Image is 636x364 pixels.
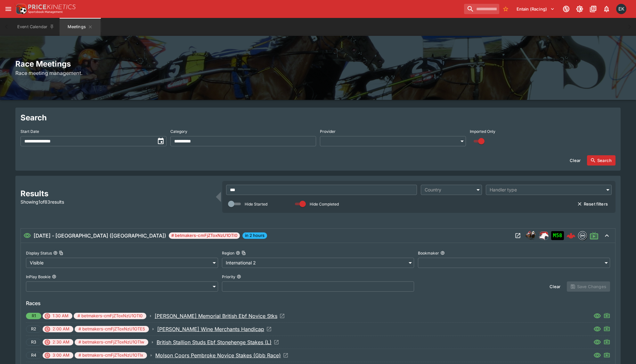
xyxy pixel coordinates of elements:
[578,231,587,240] img: betmakers.png
[13,18,58,36] button: Event Calendar
[242,232,267,239] span: in 2 hours
[616,4,626,14] div: Emily Kim
[28,4,76,9] img: PriceKinetics
[501,4,511,14] button: No Bookmarks
[26,299,610,307] h6: Races
[526,231,536,241] img: horse_racing.png
[320,129,336,134] p: Provider
[59,251,63,255] button: Copy To Clipboard
[23,232,31,239] svg: Visible
[513,4,559,14] button: Select Tenant
[75,326,149,332] span: # betmakers-cmFjZToxNzU1OTE5
[15,59,621,69] h2: Race Meetings
[75,339,148,345] span: # betmakers-cmFjZToxNzU1OTIw
[74,313,146,319] span: # betmakers-cmFjZToxNzU1OTI0
[551,231,564,240] div: Imported to Jetbet as OPEN
[425,187,472,193] div: Country
[440,251,445,255] button: Bookmaker
[34,232,166,239] h6: [DATE] - [GEOGRAPHIC_DATA] ([GEOGRAPHIC_DATA])
[236,251,240,255] button: RegionCopy To Clipboard
[60,18,101,36] button: Meetings
[614,2,628,16] button: Emily Kim
[593,338,601,346] svg: Visible
[170,129,187,134] p: Category
[464,4,499,14] input: search
[20,198,212,205] p: Showing 1 of 83 results
[574,3,585,15] button: Toggle light/dark mode
[157,338,272,346] p: British Stallion Studs Ebf Stonehenge Stakes (L)
[157,325,264,333] p: [PERSON_NAME] Wine Merchants Handicap
[52,274,56,279] button: InPlay Bookie
[601,3,612,15] button: Notifications
[169,232,240,239] span: # betmakers-cmFjZToxNzU1OTI0
[590,231,599,240] svg: Live
[3,3,14,15] button: open drawer
[28,339,40,345] span: R3
[155,312,277,320] p: [PERSON_NAME] Memorial British Ebf Novice Stks
[310,201,339,207] p: Hide Completed
[560,3,572,15] button: Connected to PK
[15,69,621,77] h6: Race meeting management.
[75,352,147,359] span: # betmakers-cmFjZToxNzU1OTIx
[28,11,63,13] img: Sportsbook Management
[538,231,549,241] div: ParallelRacing Handler
[593,352,601,359] svg: Visible
[593,325,601,333] svg: Visible
[604,325,610,332] svg: Live
[222,274,235,279] p: Priority
[157,325,272,333] a: Open Event
[155,135,167,147] button: toggle date time picker
[546,281,564,292] button: Clear
[604,312,610,319] svg: Live
[222,258,414,268] div: International 2
[567,231,575,240] img: logo-cerberus--red.svg
[604,352,610,358] svg: Live
[587,3,599,15] button: Documentation
[155,352,289,359] a: Open Event
[593,312,601,320] svg: Visible
[28,326,40,332] span: R2
[49,352,73,359] span: 3:00 AM
[28,313,40,319] span: R1
[155,352,281,359] p: Molson Coors Pembroke Novice Stakes (Gbb Race)
[470,129,495,134] p: Imported Only
[20,189,212,198] h2: Results
[566,155,584,166] button: Clear
[157,338,279,346] a: Open Event
[49,339,73,345] span: 2:30 AM
[574,199,612,209] button: Reset filters
[155,312,285,320] a: Open Event
[587,155,616,166] button: Search
[245,201,267,207] p: Hide Started
[222,250,234,256] p: Region
[538,231,549,241] img: racing.png
[604,338,610,345] svg: Live
[418,250,439,256] p: Bookmaker
[49,326,73,332] span: 2:00 AM
[20,113,616,123] h2: Search
[26,250,52,256] p: Display Status
[20,129,39,134] p: Start Date
[49,313,72,319] span: 1:30 AM
[578,231,587,240] div: betmakers
[14,3,27,15] img: PriceKinetics Logo
[513,231,523,241] button: Open Meeting
[28,352,40,359] span: R4
[490,187,601,193] div: Handler type
[26,258,218,268] div: Visible
[526,231,536,241] div: horse_racing
[26,274,51,279] p: InPlay Bookie
[53,251,58,255] button: Display StatusCopy To Clipboard
[241,251,246,255] button: Copy To Clipboard
[237,274,241,279] button: Priority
